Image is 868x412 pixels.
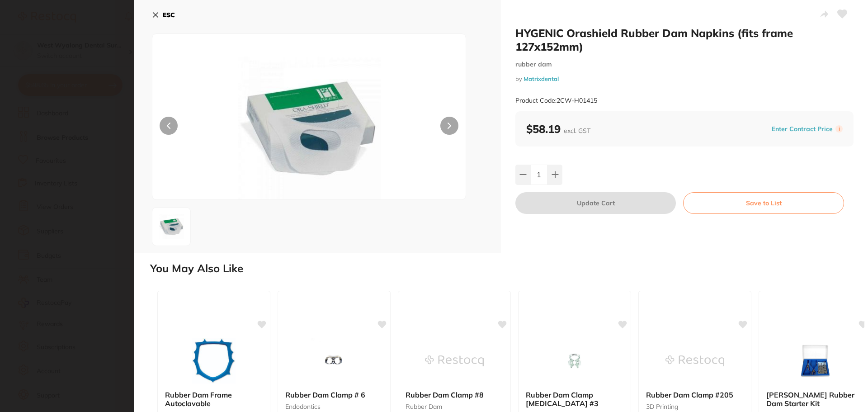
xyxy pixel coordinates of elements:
[646,391,744,399] b: Rubber Dam Clamp #205
[515,76,854,82] small: by
[150,262,864,275] h2: You May Also Like
[665,338,724,384] img: Rubber Dam Clamp #205
[564,127,590,135] span: excl. GST
[526,391,623,407] b: Rubber Dam Clamp Bicuspid #3
[835,125,843,133] label: i
[165,391,263,407] b: Rubber Dam Frame Autoclavable
[305,338,363,384] img: Rubber Dam Clamp # 6
[425,338,484,384] img: Rubber Dam Clamp #8
[526,122,590,136] b: $58.19
[515,26,854,53] h2: HYGENIC Orashield Rubber Dam Napkins (fits frame 127x152mm)
[766,391,864,407] b: Ainsworth Rubber Dam Starter Kit
[786,338,844,384] img: Ainsworth Rubber Dam Starter Kit
[406,391,503,399] b: Rubber Dam Clamp #8
[184,338,243,384] img: Rubber Dam Frame Autoclavable
[545,338,604,384] img: Rubber Dam Clamp Bicuspid #3
[152,7,175,23] button: ESC
[515,61,854,68] small: rubber dam
[683,192,844,214] button: Save to List
[285,391,383,399] b: Rubber Dam Clamp # 6
[285,403,383,410] small: endodontics
[215,57,403,199] img: anBn
[515,192,676,214] button: Update Cart
[155,210,188,243] img: anBn
[406,403,503,410] small: Rubber Dam
[163,11,175,19] b: ESC
[646,403,744,410] small: 3D Printing
[769,125,835,133] button: Enter Contract Price
[524,75,559,82] a: Matrixdental
[515,97,597,104] small: Product Code: 2CW-H01415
